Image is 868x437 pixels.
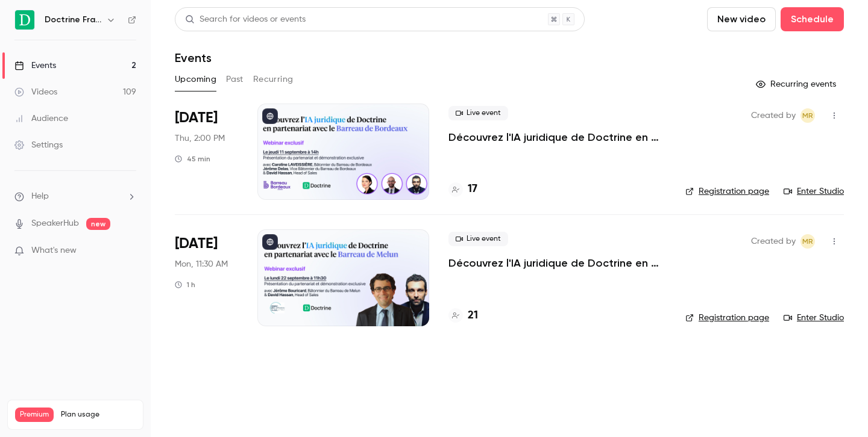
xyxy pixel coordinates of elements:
div: Events [14,60,56,72]
span: Marguerite Rubin de Cervens [800,234,815,249]
button: Recurring events [750,75,844,94]
span: Created by [751,108,796,123]
a: Enter Studio [784,185,844,197]
div: Sep 22 Mon, 11:30 AM (Europe/Paris) [175,229,238,326]
button: New video [707,7,776,31]
div: Videos [14,86,57,98]
button: Schedule [781,7,844,31]
button: Past [226,70,244,89]
span: MR [802,108,813,123]
button: Upcoming [175,70,216,89]
div: Search for videos or events [185,13,306,26]
li: help-dropdown-opener [14,190,136,203]
div: 45 min [175,154,210,164]
span: Marguerite Rubin de Cervens [800,108,815,123]
a: Registration page [685,312,769,324]
img: Doctrine France [15,10,34,29]
span: What's new [31,244,77,257]
button: Recurring [253,70,294,89]
iframe: Noticeable Trigger [122,246,136,256]
a: Découvrez l'IA juridique de Doctrine en partenariat avec le Barreau de Bordeaux [448,130,666,144]
span: Created by [751,234,796,249]
span: Help [31,190,49,203]
a: SpeakerHub [31,217,79,230]
h6: Doctrine France [45,14,101,26]
span: Plan usage [61,410,136,420]
span: Live event [448,232,508,246]
span: new [86,218,110,230]
a: Registration page [685,185,769,197]
div: 1 h [175,280,195,290]
span: MR [802,234,813,249]
span: Thu, 2:00 PM [175,132,225,144]
div: Settings [14,139,63,151]
a: 21 [448,308,478,324]
a: Découvrez l'IA juridique de Doctrine en partenariat avec le Barreau de Melun [448,256,666,270]
span: [DATE] [175,108,218,128]
a: Enter Studio [784,312,844,324]
span: Live event [448,106,508,120]
a: 17 [448,181,477,197]
span: Mon, 11:30 AM [175,258,228,270]
span: [DATE] [175,234,218,253]
h4: 21 [468,308,478,324]
div: Audience [14,113,68,125]
div: Sep 11 Thu, 2:00 PM (Europe/Paris) [175,104,238,200]
h4: 17 [468,181,477,197]
h1: Events [175,51,212,65]
span: Premium [15,408,54,422]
